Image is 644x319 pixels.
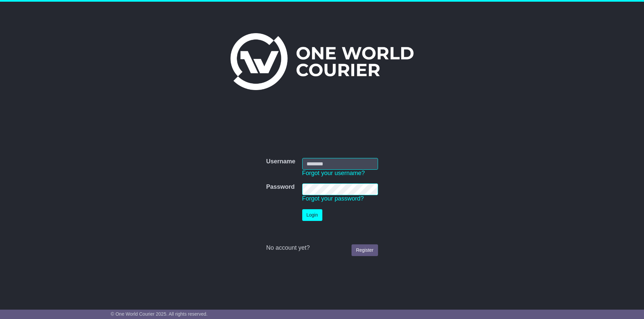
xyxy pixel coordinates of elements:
a: Register [352,244,378,256]
label: Username [266,158,295,165]
a: Forgot your username? [302,170,365,176]
span: © One World Courier 2025. All rights reserved. [111,311,208,317]
a: Forgot your password? [302,195,364,202]
button: Login [302,209,322,221]
img: One World [230,33,414,90]
label: Password [266,183,294,191]
div: No account yet? [266,244,378,252]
